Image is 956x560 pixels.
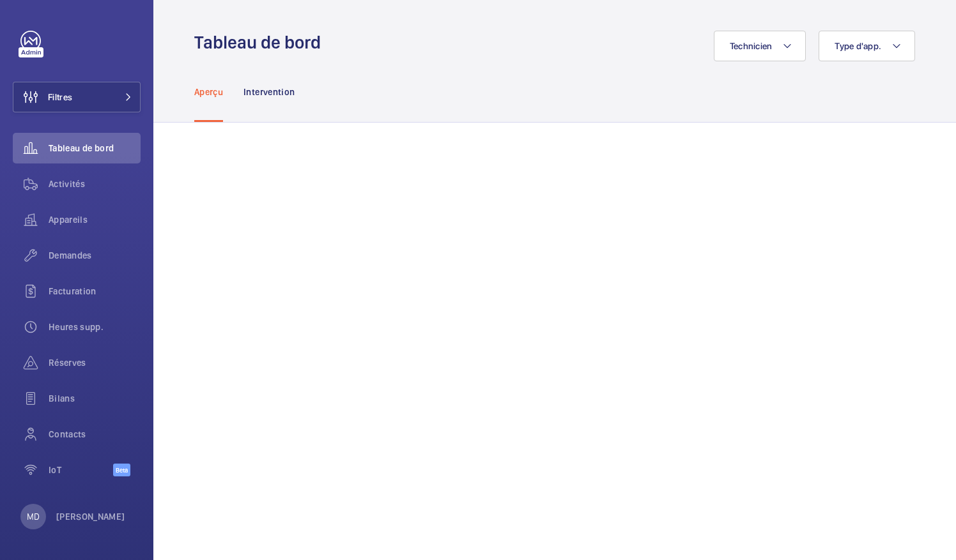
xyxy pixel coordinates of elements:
span: Type d'app. [835,41,881,51]
p: [PERSON_NAME] [56,510,125,523]
span: Contacts [49,428,141,441]
span: Beta [113,464,130,476]
span: Activités [49,178,141,190]
button: Technicien [714,31,806,61]
span: Bilans [49,392,141,405]
p: Intervention [243,86,295,98]
button: Filtres [13,82,141,112]
span: IoT [49,464,113,476]
p: MD [27,510,40,523]
span: Appareils [49,213,141,226]
span: Heures supp. [49,321,141,333]
h1: Tableau de bord [194,31,328,54]
p: Aperçu [194,86,223,98]
span: Demandes [49,249,141,262]
span: Tableau de bord [49,142,141,155]
span: Facturation [49,285,141,298]
span: Filtres [48,91,72,103]
span: Réserves [49,356,141,369]
button: Type d'app. [819,31,915,61]
span: Technicien [730,41,773,51]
